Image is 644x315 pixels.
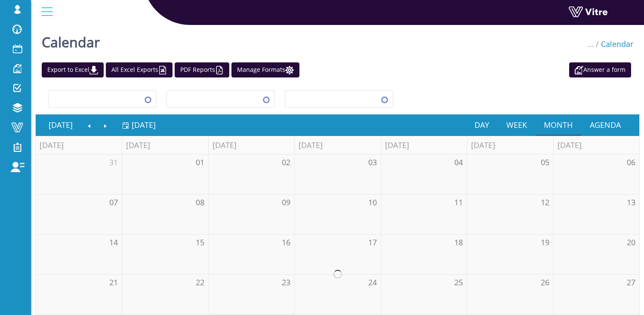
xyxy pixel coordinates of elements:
th: [DATE] [122,136,208,154]
a: Day [466,115,498,135]
span: select [259,91,274,107]
a: PDF Reports [175,62,229,77]
span: select [140,91,156,107]
a: [DATE] [122,115,156,135]
th: [DATE] [467,136,553,154]
a: [DATE] [40,115,81,135]
a: Manage Formats [231,62,299,77]
li: Calendar [594,39,633,50]
span: select [377,91,392,107]
span: [DATE] [132,120,156,130]
a: Next [97,115,114,135]
th: [DATE] [208,136,294,154]
span: ... [587,39,594,49]
a: Agenda [581,115,629,135]
th: [DATE] [36,136,122,154]
a: Answer a form [569,62,631,77]
a: Week [498,115,536,135]
th: [DATE] [553,136,639,154]
a: Export to Excel [42,62,104,77]
th: [DATE] [381,136,467,154]
img: cal_excel.png [158,66,167,74]
img: appointment_white2.png [575,66,583,74]
h1: Calendar [42,22,100,58]
img: cal_pdf.png [215,66,224,74]
a: Month [536,115,582,135]
img: cal_settings.png [285,66,294,74]
th: [DATE] [294,136,380,154]
a: Previous [81,115,98,135]
img: cal_download.png [89,66,98,74]
a: All Excel Exports [106,62,173,77]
